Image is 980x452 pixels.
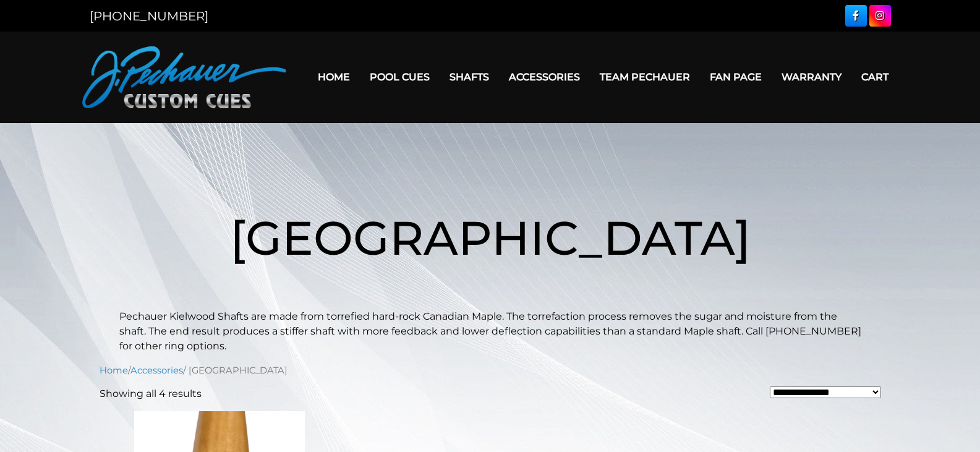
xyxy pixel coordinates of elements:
[499,61,590,93] a: Accessories
[360,61,440,93] a: Pool Cues
[700,61,772,93] a: Fan Page
[100,386,202,401] p: Showing all 4 results
[590,61,700,93] a: Team Pechauer
[130,365,183,376] a: Accessories
[119,309,861,354] p: Pechauer Kielwood Shafts are made from torrefied hard-rock Canadian Maple. The torrefaction proce...
[440,61,499,93] a: Shafts
[770,386,881,398] select: Shop order
[772,61,851,93] a: Warranty
[82,46,286,108] img: Pechauer Custom Cues
[90,9,208,23] a: [PHONE_NUMBER]
[230,209,751,267] span: [GEOGRAPHIC_DATA]
[851,61,898,93] a: Cart
[100,364,881,377] nav: Breadcrumb
[100,365,128,376] a: Home
[308,61,360,93] a: Home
